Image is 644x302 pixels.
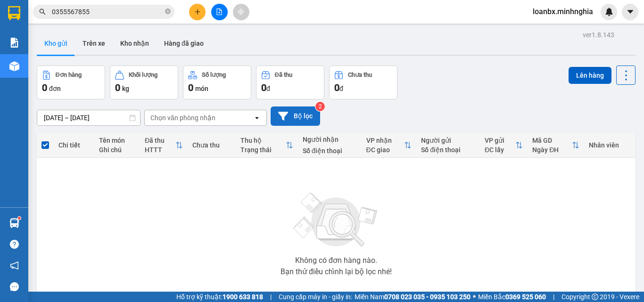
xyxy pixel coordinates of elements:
button: caret-down [622,4,638,20]
th: Toggle SortBy [140,133,188,158]
div: VP gửi [485,137,515,144]
button: aim [233,4,249,20]
div: Đã thu [145,137,175,144]
img: svg+xml;base64,PHN2ZyBjbGFzcz0ibGlzdC1wbHVnX19zdmciIHhtbG5zPSJodHRwOi8vd3d3LnczLm9yZy8yMDAwL3N2Zy... [289,187,383,253]
div: Số điện thoại [421,146,475,154]
div: Nhân viên [589,141,631,149]
button: Kho gửi [37,32,75,55]
strong: 0369 525 060 [505,293,546,301]
span: file-add [216,8,223,15]
button: Lên hàng [569,67,611,84]
button: Số lượng0món [183,65,251,99]
input: Select a date range. [37,110,140,125]
span: caret-down [626,8,635,16]
span: question-circle [10,240,19,249]
span: đ [339,85,343,92]
img: warehouse-icon [9,218,19,228]
div: Tên món [99,137,135,144]
div: Chưa thu [192,141,231,149]
th: Toggle SortBy [528,133,584,158]
span: kg [122,85,129,92]
span: ⚪️ [473,295,476,299]
div: Ghi chú [99,146,135,154]
div: Chi tiết [58,141,90,149]
span: | [553,292,554,302]
svg: open [253,114,261,122]
sup: 2 [315,102,325,111]
th: Toggle SortBy [362,133,417,158]
span: search [39,8,46,15]
div: Người nhận [303,136,357,143]
span: plus [194,8,201,15]
button: Trên xe [75,32,113,55]
span: Cung cấp máy in - giấy in: [279,292,352,302]
span: 0 [188,82,193,93]
span: message [10,282,19,291]
span: Hỗ trợ kỹ thuật: [176,292,263,302]
span: món [195,85,208,92]
span: notification [10,261,19,270]
span: đ [266,85,270,92]
div: Đơn hàng [56,72,82,78]
button: Bộ lọc [271,106,320,126]
button: Kho nhận [113,32,157,55]
div: ĐC lấy [485,146,515,154]
span: | [270,292,272,302]
span: 0 [334,82,339,93]
img: icon-new-feature [605,8,613,16]
img: warehouse-icon [9,61,19,71]
span: 0 [42,82,47,93]
span: đơn [49,85,61,92]
div: ver 1.8.143 [583,30,614,40]
div: Bạn thử điều chỉnh lại bộ lọc nhé! [281,268,392,276]
div: VP nhận [366,137,405,144]
th: Toggle SortBy [480,133,528,158]
th: Toggle SortBy [236,133,298,158]
button: Khối lượng0kg [110,65,178,99]
sup: 1 [18,217,21,220]
strong: 1900 633 818 [223,293,263,301]
div: Người gửi [421,137,475,144]
span: loanbx.minhnghia [525,6,601,17]
div: ĐC giao [366,146,405,154]
button: file-add [211,4,228,20]
img: solution-icon [9,38,19,48]
span: close-circle [165,8,171,16]
div: Chưa thu [348,72,372,78]
input: Tìm tên, số ĐT hoặc mã đơn [52,7,163,17]
button: plus [189,4,206,20]
div: Trạng thái [240,146,286,154]
button: Đơn hàng0đơn [37,65,105,99]
div: HTTT [145,146,175,154]
div: Khối lượng [129,72,157,78]
div: Số lượng [202,72,226,78]
span: Miền Nam [355,292,471,302]
span: 0 [261,82,266,93]
span: Miền Bắc [478,292,546,302]
div: Đã thu [275,72,292,78]
button: Đã thu0đ [256,65,324,99]
span: 0 [115,82,120,93]
span: copyright [592,294,598,300]
img: logo-vxr [8,6,20,20]
strong: 0708 023 035 - 0935 103 250 [384,293,471,301]
div: Ngày ĐH [532,146,572,154]
div: Số điện thoại [303,147,357,155]
button: Hàng đã giao [157,32,211,55]
div: Chọn văn phòng nhận [150,113,215,122]
button: Chưa thu0đ [329,65,397,99]
div: Mã GD [532,137,572,144]
span: close-circle [165,8,171,14]
div: Không có đơn hàng nào. [295,257,377,264]
span: aim [238,8,244,15]
div: Thu hộ [240,137,286,144]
